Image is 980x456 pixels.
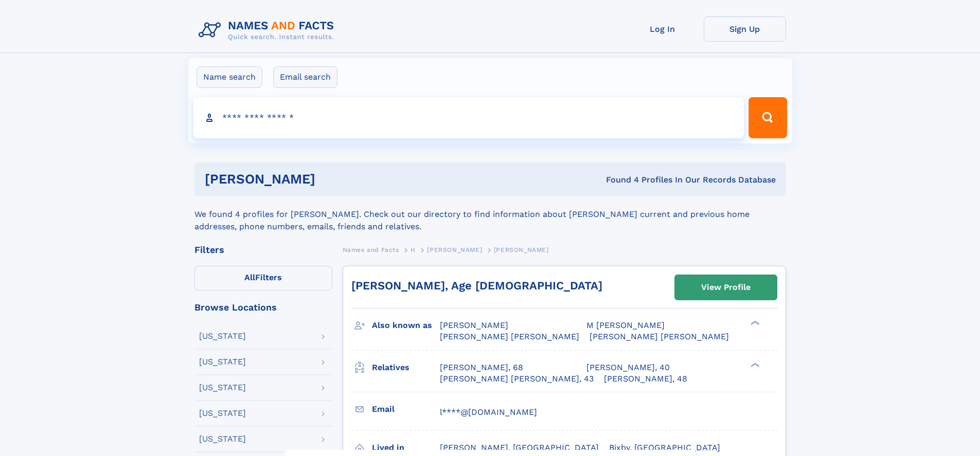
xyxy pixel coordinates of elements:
[273,66,337,88] label: Email search
[244,272,255,282] span: All
[411,246,416,253] span: H
[440,320,508,330] span: [PERSON_NAME]
[194,303,332,312] div: Browse Locations
[586,362,670,373] a: [PERSON_NAME], 40
[372,317,440,334] h3: Also known as
[197,66,262,88] label: Name search
[205,173,461,186] h1: [PERSON_NAME]
[460,174,776,186] div: Found 4 Profiles In Our Records Database
[494,246,549,253] span: [PERSON_NAME]
[590,332,729,341] span: [PERSON_NAME] [PERSON_NAME]
[621,16,704,42] a: Log In
[199,435,246,443] div: [US_STATE]
[440,373,594,385] a: [PERSON_NAME] [PERSON_NAME], 43
[372,359,440,376] h3: Relatives
[199,332,246,340] div: [US_STATE]
[343,243,399,256] a: Names and Facts
[440,443,599,452] span: [PERSON_NAME], [GEOGRAPHIC_DATA]
[604,373,687,385] a: [PERSON_NAME], 48
[748,320,760,326] div: ❯
[199,358,246,366] div: [US_STATE]
[194,245,332,254] div: Filters
[194,16,343,44] img: Logo Names and Facts
[748,361,760,368] div: ❯
[427,243,482,256] a: [PERSON_NAME]
[440,332,579,341] span: [PERSON_NAME] [PERSON_NAME]
[194,196,786,233] div: We found 4 profiles for [PERSON_NAME]. Check out our directory to find information about [PERSON_...
[749,97,787,138] button: Search Button
[675,275,777,300] a: View Profile
[609,443,720,452] span: Bixby, [GEOGRAPHIC_DATA]
[199,409,246,417] div: [US_STATE]
[193,97,744,138] input: search input
[701,276,751,299] div: View Profile
[586,320,665,330] span: M [PERSON_NAME]
[704,16,786,42] a: Sign Up
[440,362,523,373] a: [PERSON_NAME], 68
[372,400,440,418] h3: Email
[411,243,416,256] a: H
[194,266,332,290] label: Filters
[199,384,246,392] div: [US_STATE]
[351,279,602,292] a: [PERSON_NAME], Age [DEMOGRAPHIC_DATA]
[427,246,482,253] span: [PERSON_NAME]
